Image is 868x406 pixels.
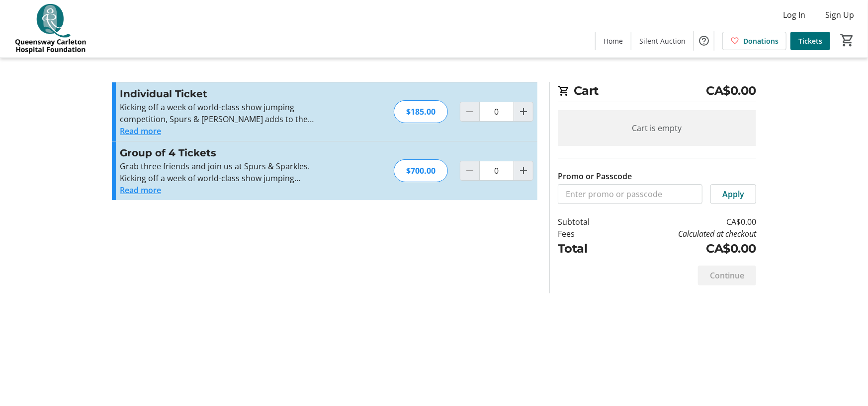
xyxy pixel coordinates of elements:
a: Tickets [790,32,830,50]
td: CA$0.00 [615,240,756,258]
img: QCH Foundation's Logo [6,4,94,54]
a: Home [596,32,631,50]
button: Increment by one [514,161,533,180]
h3: Group of 4 Tickets [120,145,337,160]
input: Enter promo or passcode [558,184,702,204]
button: Cart [838,31,856,49]
button: Read more [120,184,161,196]
button: Help [694,31,714,51]
button: Apply [710,184,756,204]
span: CA$0.00 [706,82,757,100]
span: Sign Up [825,9,854,21]
span: Tickets [798,36,822,46]
span: Donations [743,36,779,46]
button: Log In [775,7,813,23]
input: Individual Ticket Quantity [479,102,514,122]
input: Group of 4 Tickets Quantity [479,161,514,181]
td: Fees [558,228,615,240]
td: Total [558,240,615,258]
a: Donations [722,32,786,50]
span: Apply [722,188,744,200]
h2: Cart [558,82,756,102]
p: Grab three friends and join us at Spurs & Sparkles. Kicking off a week of world-class show jumpin... [120,160,337,184]
span: Silent Auction [639,36,686,46]
div: $185.00 [394,100,448,123]
td: Subtotal [558,216,615,228]
span: Home [604,36,623,46]
p: Kicking off a week of world-class show jumping competition, Spurs & [PERSON_NAME] adds to the exc... [120,101,337,125]
div: $700.00 [394,159,448,182]
div: Cart is empty [558,110,756,146]
td: CA$0.00 [615,216,756,228]
label: Promo or Passcode [558,170,632,182]
span: Log In [783,9,805,21]
button: Sign Up [817,7,862,23]
button: Increment by one [514,102,533,121]
h3: Individual Ticket [120,86,337,101]
button: Read more [120,125,161,137]
td: Calculated at checkout [615,228,756,240]
a: Silent Auction [631,32,694,50]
